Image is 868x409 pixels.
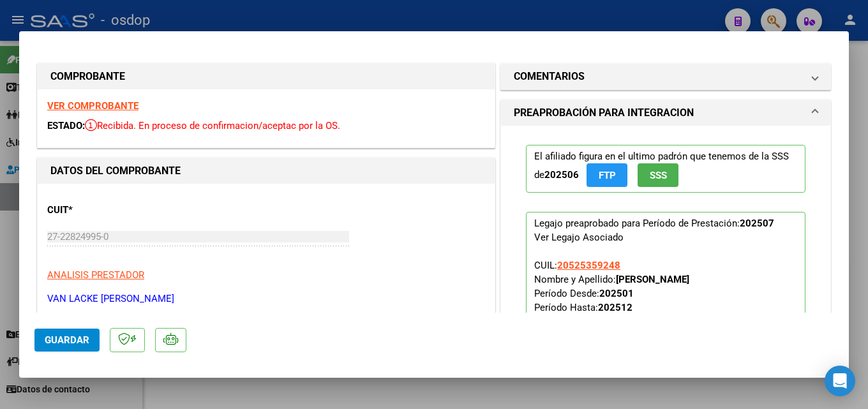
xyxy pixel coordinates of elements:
strong: COMPROBANTE [50,70,125,82]
span: Guardar [45,334,89,346]
span: 20525359248 [557,260,620,271]
p: Legajo preaprobado para Período de Prestación: [526,212,805,396]
span: FTP [599,170,616,181]
h1: PREAPROBACIÓN PARA INTEGRACION [514,105,694,121]
button: Guardar [34,329,100,352]
p: CUIT [47,203,179,218]
span: SSS [650,170,667,181]
p: El afiliado figura en el ultimo padrón que tenemos de la SSS de [526,145,805,193]
strong: 202507 [740,218,774,229]
mat-expansion-panel-header: COMENTARIOS [501,64,830,89]
mat-expansion-panel-header: PREAPROBACIÓN PARA INTEGRACION [501,100,830,126]
span: Recibida. En proceso de confirmacion/aceptac por la OS. [85,120,340,131]
span: ANALISIS PRESTADOR [47,269,144,281]
a: VER COMPROBANTE [47,100,138,112]
strong: [PERSON_NAME] [616,274,689,285]
span: ESTADO: [47,120,85,131]
p: VAN LACKE [PERSON_NAME] [47,292,485,306]
h1: COMENTARIOS [514,69,585,84]
strong: DATOS DEL COMPROBANTE [50,165,181,177]
strong: 202501 [599,288,634,299]
div: Ver Legajo Asociado [534,230,624,244]
button: SSS [638,163,678,187]
span: CUIL: Nombre y Apellido: Período Desde: Período Hasta: Admite Dependencia: [534,260,740,355]
button: FTP [587,163,627,187]
strong: 202512 [598,302,632,313]
strong: 202506 [544,169,579,181]
div: Open Intercom Messenger [825,366,855,396]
